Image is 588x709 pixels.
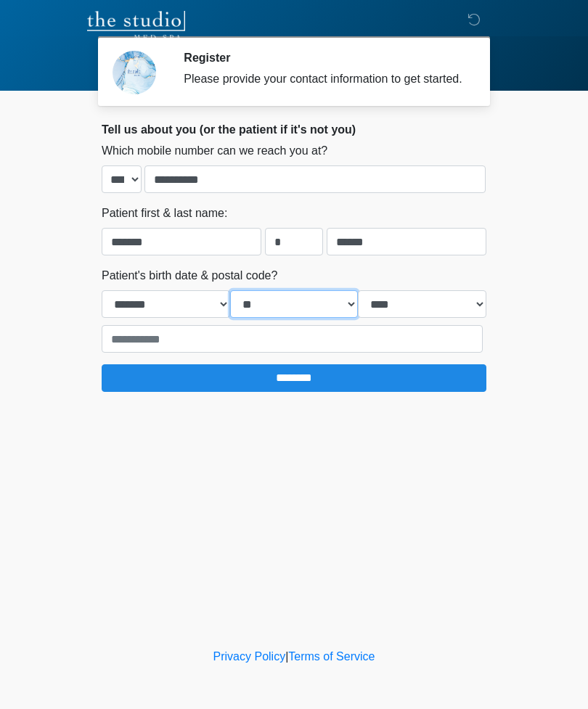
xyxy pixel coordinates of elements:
img: The Studio Med Spa Logo [87,11,185,40]
label: Patient's birth date & postal code? [102,267,277,284]
a: | [285,650,288,663]
img: Agent Avatar [113,51,156,94]
div: Please provide your contact information to get started. [184,70,465,88]
h2: Tell us about you (or the patient if it's not you) [102,123,486,136]
a: Terms of Service [288,650,375,663]
label: Which mobile number can we reach you at? [102,142,327,160]
h2: Register [184,51,465,65]
a: Privacy Policy [213,650,286,663]
label: Patient first & last name: [102,205,227,222]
